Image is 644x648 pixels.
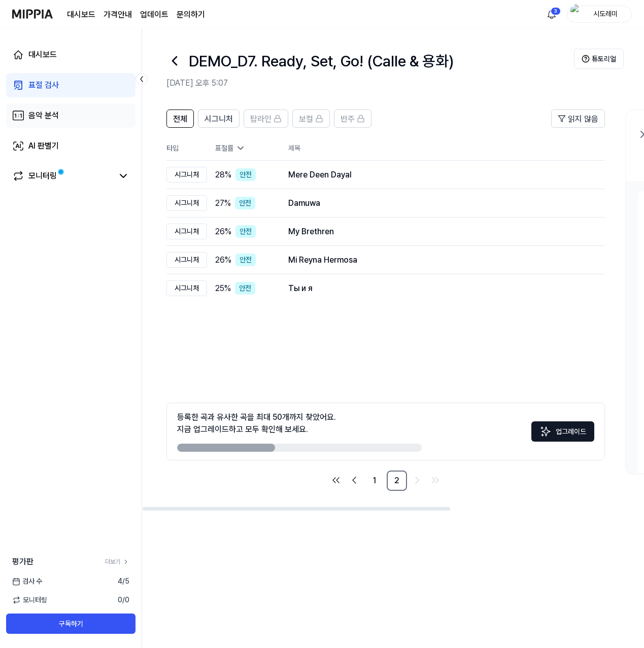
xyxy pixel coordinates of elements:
[567,6,632,23] button: profile시도레미
[166,77,574,89] h2: [DATE] 오후 5:07
[166,224,207,239] div: 시그니처
[299,113,313,125] span: 보컬
[235,225,256,238] div: 안전
[341,113,355,125] span: 반주
[118,576,129,587] span: 4 / 5
[215,143,272,154] div: 표절률
[551,7,561,15] div: 3
[288,254,589,266] div: Mi Reyna Hermosa
[235,254,256,266] div: 안전
[551,110,605,128] button: 읽지 않음
[67,9,95,21] a: 대시보드
[544,6,560,22] button: 알림3
[215,197,231,209] span: 27 %
[6,73,135,97] a: 표절 검사
[28,49,57,61] div: 대시보드
[288,136,605,160] th: 제목
[166,110,194,128] button: 전체
[288,197,589,209] div: Damuwa
[198,110,240,128] button: 시그니처
[140,9,168,21] a: 업데이트
[215,254,231,266] span: 26 %
[288,226,589,238] div: My Brethren
[215,169,231,181] span: 28 %
[104,9,132,21] a: 가격안내
[574,49,624,69] button: 튜토리얼
[570,4,583,24] img: profile
[6,43,135,67] a: 대시보드
[166,280,207,296] div: 시그니처
[28,170,57,182] div: 모니터링
[12,556,33,568] span: 평가판
[409,472,425,488] a: Go to next page
[235,282,255,295] div: 안전
[215,282,231,295] span: 25 %
[215,226,231,238] span: 26 %
[166,252,207,268] div: 시그니처
[539,425,552,438] img: Sparkles
[288,169,589,181] div: Mere Deen Dayal
[334,110,371,128] button: 반주
[531,430,594,440] a: Sparkles업그레이드
[28,110,59,122] div: 음악 분석
[387,471,407,491] a: 2
[118,595,129,605] span: 0 / 0
[546,8,558,20] img: 알림
[6,103,135,128] a: 음악 분석
[586,8,625,19] div: 시도레미
[166,136,207,161] th: 타입
[12,170,113,182] a: 모니터링
[205,113,233,125] span: 시그니처
[6,134,135,158] a: AI 판별기
[235,197,255,209] div: 안전
[173,113,187,125] span: 전체
[244,110,288,128] button: 탑라인
[28,79,59,91] div: 표절 검사
[292,110,330,128] button: 보컬
[166,471,605,491] nav: pagination
[288,282,589,295] div: Ты и я
[12,595,47,605] span: 모니터링
[568,113,598,125] span: 읽지 않음
[189,50,454,73] h1: DEMO_D7. Ready, Set, Go! (Calle & 용화)
[177,411,336,436] div: 등록한 곡과 유사한 곡을 최대 50개까지 찾았어요. 지금 업그레이드하고 모두 확인해 보세요.
[250,113,272,125] span: 탑라인
[364,471,385,491] a: 1
[328,472,344,488] a: Go to first page
[582,55,590,63] img: Help
[427,472,444,488] a: Go to last page
[6,614,135,634] button: 구독하기
[346,472,362,488] a: Go to previous page
[105,557,129,566] a: 더보기
[166,195,207,211] div: 시그니처
[235,168,256,181] div: 안전
[531,421,594,442] button: 업그레이드
[28,140,59,152] div: AI 판별기
[166,167,207,183] div: 시그니처
[177,9,205,21] a: 문의하기
[12,576,42,587] span: 검사 수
